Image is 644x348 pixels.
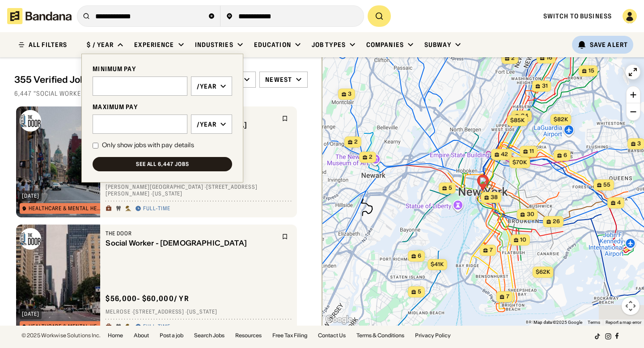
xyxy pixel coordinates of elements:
span: $70k [513,159,527,166]
img: The Door logo [20,110,41,132]
span: $82k [554,116,568,123]
a: Search Jobs [194,333,225,338]
div: The Door [106,230,276,237]
img: The Door logo [20,228,41,250]
a: Switch to Business [543,12,612,20]
div: /year [197,120,217,128]
span: 31 [542,82,548,90]
span: 24 [521,112,528,120]
span: 5 [449,184,452,192]
span: 10 [520,236,526,244]
div: MAXIMUM PAY [93,103,232,111]
div: $ / year [87,41,114,49]
div: [PERSON_NAME][GEOGRAPHIC_DATA] · [STREET_ADDRESS][PERSON_NAME] · [US_STATE] [106,183,292,197]
span: 7 [490,246,493,254]
a: Terms (opens in new tab) [588,320,600,325]
div: 6,447 "social worker" jobs on [DOMAIN_NAME] [14,89,308,98]
a: Terms & Conditions [356,333,404,338]
div: Experience [134,41,174,49]
div: grid [14,103,308,326]
div: Newest [265,76,292,84]
div: Subway [424,41,451,49]
span: 3 [348,90,352,98]
span: 7 [506,293,509,301]
a: Report a map error [606,320,641,325]
span: Map data ©2025 Google [534,320,582,325]
a: Open this area in Google Maps (opens a new window) [324,314,354,326]
div: Job Types [312,41,346,49]
a: Free Tax Filing [272,333,307,338]
div: $ 56,000 - $60,000 / yr [106,294,189,303]
div: Education [254,41,291,49]
div: Save Alert [590,41,628,49]
div: /year [197,82,217,90]
a: About [134,333,149,338]
span: 42 [501,151,508,158]
div: See all 6,447 jobs [136,161,189,167]
span: 6 [418,252,421,260]
a: Home [108,333,123,338]
span: 55 [603,181,610,189]
span: 6 [563,152,567,159]
a: Resources [235,333,262,338]
div: Industries [195,41,233,49]
div: Healthcare & Mental Health [29,324,102,329]
div: Only show jobs with pay details [102,141,194,150]
img: Bandana logotype [7,8,72,24]
span: $62k [536,268,550,275]
span: 38 [491,194,498,201]
a: Post a job [160,333,183,338]
div: © 2025 Workwise Solutions Inc. [21,333,101,338]
div: Companies [366,41,404,49]
div: MINIMUM PAY [93,65,232,73]
div: Full-time [143,205,170,212]
span: 15 [589,67,594,75]
img: Google [324,314,354,326]
div: Full-time [143,323,170,331]
div: Social Worker - [DEMOGRAPHIC_DATA] [106,239,276,247]
a: Privacy Policy [415,333,451,338]
div: 355 Verified Jobs [14,74,195,85]
span: 30 [527,211,534,218]
span: $41k [431,261,444,267]
span: 2 [354,138,358,146]
input: Only show jobs with pay details [93,143,98,149]
a: Contact Us [318,333,346,338]
span: 2 [369,153,373,161]
span: 16 [547,54,552,62]
div: ALL FILTERS [29,42,67,48]
span: $85k [510,117,525,123]
span: 26 [553,218,560,225]
button: Map camera controls [622,297,640,315]
span: 4 [617,199,621,207]
div: [DATE] [22,311,39,317]
span: 2 [511,55,515,62]
span: 3 [637,140,641,148]
span: 11 [530,148,534,155]
div: Healthcare & Mental Health [29,206,102,211]
div: Melrose · [STREET_ADDRESS] · [US_STATE] [106,309,292,316]
div: [DATE] [22,193,39,199]
span: 5 [418,288,421,296]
